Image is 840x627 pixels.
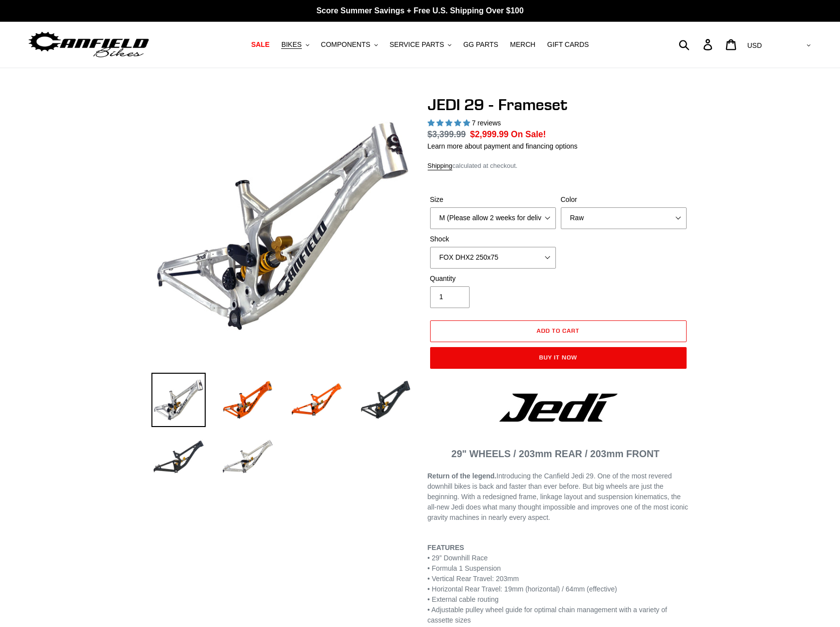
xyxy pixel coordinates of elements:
[428,606,667,624] span: • Adjustable pulley wheel guide for optimal chain management with a variety of cassette sizes
[684,34,709,55] input: Search
[470,129,509,139] span: $2,999.99
[451,448,659,459] span: 29" WHEELS / 203mm REAR / 203mm FRONT
[458,38,503,51] a: GG PARTS
[428,162,453,170] a: Shipping
[428,129,466,139] s: $3,399.99
[220,373,275,427] img: Load image into Gallery viewer, JEDI 29 - Frameset
[428,544,464,551] b: FEATURES
[385,38,456,51] button: SERVICE PARTS
[428,119,472,127] span: 5.00 stars
[428,564,501,572] span: • Formula 1 Suspension
[153,97,411,355] img: JEDI 29 - Frameset
[542,38,594,51] a: GIFT CARDS
[27,29,150,60] img: Canfield Bikes
[251,40,269,49] span: SALE
[561,195,687,205] label: Color
[428,554,488,562] span: • 29” Downhill Race
[505,38,540,51] a: MERCH
[547,40,589,49] span: GIFT CARDS
[430,234,556,244] label: Shock
[511,128,546,141] span: On Sale!
[430,195,556,205] label: Size
[428,142,578,150] a: Learn more about payment and financing options
[151,373,206,427] img: Load image into Gallery viewer, JEDI 29 - Frameset
[321,40,370,49] span: COMPONENTS
[463,40,498,49] span: GG PARTS
[390,40,444,49] span: SERVICE PARTS
[428,595,499,603] span: • External cable routing
[276,38,314,51] button: BIKES
[428,575,617,593] span: • Vertical Rear Travel: 203mm • Horizontal Rear Travel: 19mm (horizontal) / 64mm (effective)
[430,274,556,284] label: Quantity
[281,40,301,49] span: BIKES
[359,373,413,427] img: Load image into Gallery viewer, JEDI 29 - Frameset
[428,472,688,521] span: Introducing the Canfield Jedi 29. One of the most revered downhill bikes is back and faster than ...
[472,119,501,127] span: 7 reviews
[151,430,206,484] img: Load image into Gallery viewer, JEDI 29 - Frameset
[430,347,687,369] button: Buy it now
[428,472,497,480] b: Return of the legend.
[428,161,689,171] div: calculated at checkout.
[430,320,687,342] button: Add to cart
[220,430,275,484] img: Load image into Gallery viewer, JEDI 29 - Frameset
[510,40,535,49] span: MERCH
[537,327,580,334] span: Add to cart
[428,95,689,114] h1: JEDI 29 - Frameset
[316,38,383,51] button: COMPONENTS
[290,373,344,427] img: Load image into Gallery viewer, JEDI 29 - Frameset
[246,38,274,51] a: SALE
